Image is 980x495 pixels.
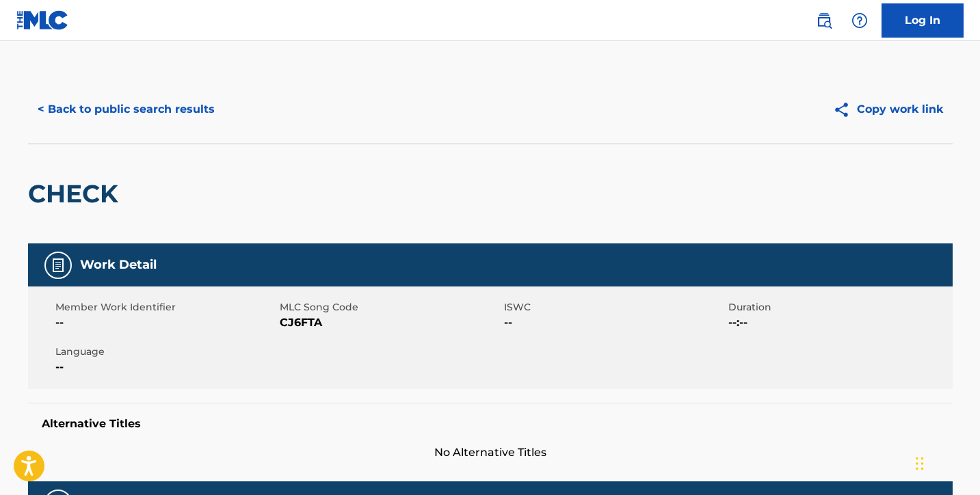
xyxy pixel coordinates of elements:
[28,444,953,461] span: No Alternative Titles
[823,92,953,126] button: Copy work link
[280,315,501,331] span: CJ6FTA
[816,12,832,29] img: search
[504,315,725,331] span: --
[55,359,276,375] span: --
[833,101,857,118] img: Copy work link
[28,92,224,126] button: < Back to public search results
[846,7,873,34] div: Help
[55,345,276,359] span: Language
[280,300,501,315] span: MLC Song Code
[28,178,125,209] h2: CHECK
[55,315,276,331] span: --
[728,300,949,315] span: Duration
[50,257,66,273] img: Work Detail
[912,429,980,495] iframe: Chat Widget
[728,315,949,331] span: --:--
[55,300,276,315] span: Member Work Identifier
[16,10,69,30] img: MLC Logo
[42,417,939,431] h5: Alternative Titles
[916,443,924,484] div: Drag
[80,257,157,273] h5: Work Detail
[810,7,838,34] a: Public Search
[851,12,868,29] img: help
[882,3,964,38] a: Log In
[504,300,725,315] span: ISWC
